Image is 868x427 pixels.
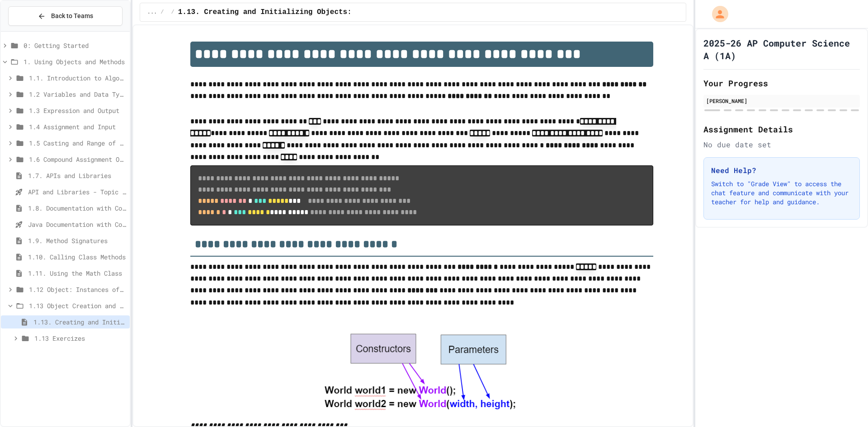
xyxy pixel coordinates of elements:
p: Switch to "Grade View" to access the chat feature and communicate with your teacher for help and ... [711,179,852,206]
span: 1.11. Using the Math Class [28,268,126,278]
span: 1.13 Object Creation and Storage [29,301,126,310]
span: 1.8. Documentation with Comments and Preconditions [28,203,126,213]
span: API and Libraries - Topic 1.7 [28,187,126,197]
span: 1.10. Calling Class Methods [28,252,126,262]
span: 1.13. Creating and Initializing Objects: Constructors [33,317,126,327]
span: 1.6 Compound Assignment Operators [29,155,126,164]
span: Java Documentation with Comments - Topic 1.8 [28,220,126,229]
span: ... [147,9,157,16]
div: My Account [703,4,731,24]
h3: Need Help? [711,165,852,176]
span: 1.9. Method Signatures [28,236,126,245]
span: 1.7. APIs and Libraries [28,171,126,180]
div: [PERSON_NAME] [706,97,857,105]
span: 1. Using Objects and Methods [24,57,126,66]
span: / [160,9,164,16]
h2: Your Progress [703,77,860,89]
div: No due date set [703,139,860,150]
span: 1.13. Creating and Initializing Objects: Constructors [178,7,408,18]
span: Back to Teams [51,11,93,21]
span: 1.5 Casting and Range of Values [29,138,126,148]
span: 1.13 Exercizes [34,333,126,343]
span: / [171,9,175,16]
span: 1.4 Assignment and Input [29,122,126,131]
h2: Assignment Details [703,123,860,136]
span: 1.3 Expression and Output [29,106,126,115]
span: 1.1. Introduction to Algorithms, Programming, and Compilers [29,73,126,83]
h1: 2025-26 AP Computer Science A (1A) [703,37,860,62]
span: 0: Getting Started [24,41,126,50]
span: 1.12 Object: Instances of Classes [29,285,126,294]
span: 1.2 Variables and Data Types [29,89,126,99]
button: Back to Teams [8,6,123,26]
